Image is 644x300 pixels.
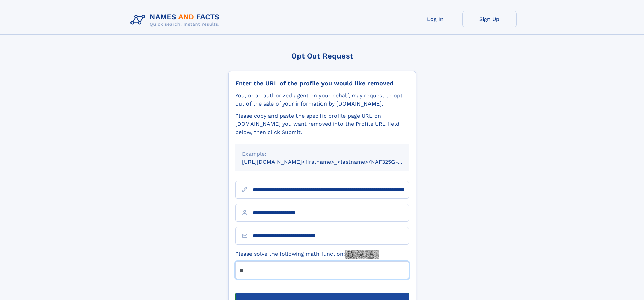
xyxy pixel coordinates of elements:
label: Please solve the following math function: [235,250,379,259]
div: Enter the URL of the profile you would like removed [235,79,409,87]
a: Log In [408,11,462,27]
div: Opt Out Request [228,52,416,60]
small: [URL][DOMAIN_NAME]<firstname>_<lastname>/NAF325G-xxxxxxxx [242,159,422,165]
a: Sign Up [462,11,517,27]
div: Example: [242,150,402,158]
img: Logo Names and Facts [128,11,225,29]
div: You, or an authorized agent on your behalf, may request to opt-out of the sale of your informatio... [235,92,409,108]
div: Please copy and paste the specific profile page URL on [DOMAIN_NAME] you want removed into the Pr... [235,112,409,136]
